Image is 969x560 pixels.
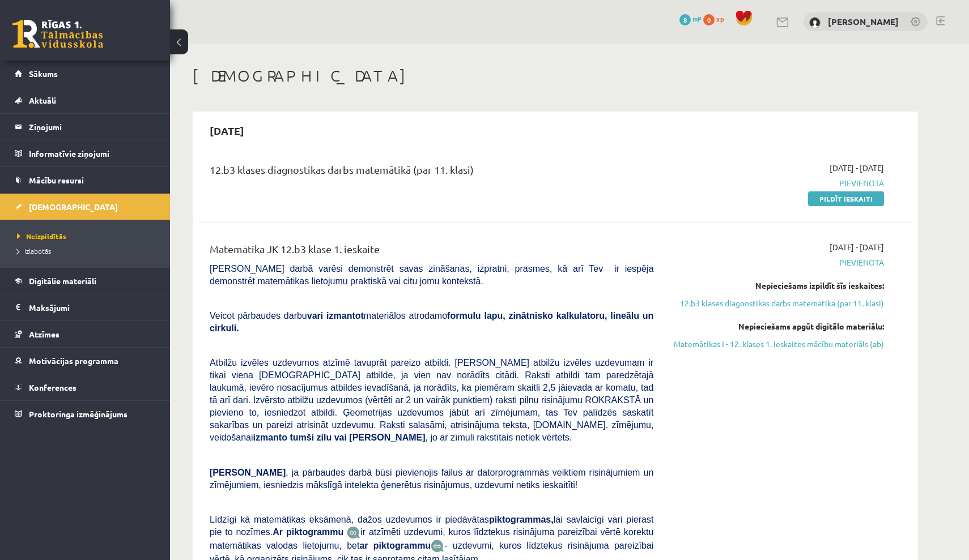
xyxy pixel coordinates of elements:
a: Digitālie materiāli [15,268,156,294]
a: Matemātikas I - 12. klases 1. ieskaites mācību materiāls (ab) [670,338,884,350]
span: Izlabotās [17,246,51,255]
img: wKvN42sLe3LLwAAAABJRU5ErkJggg== [431,540,444,553]
b: piktogrammas, [489,515,554,524]
a: Proktoringa izmēģinājums [15,401,156,427]
a: Neizpildītās [17,231,159,241]
b: formulu lapu, zinātnisko kalkulatoru, lineālu un cirkuli. [210,311,653,333]
a: Izlabotās [17,246,159,256]
span: Aktuāli [29,95,56,105]
legend: Maksājumi [29,294,156,320]
div: 12.b3 klases diagnostikas darbs matemātikā (par 11. klasi) [210,162,653,183]
span: 0 [703,14,715,25]
span: Pievienota [670,177,884,189]
span: Konferences [29,382,76,392]
legend: Ziņojumi [29,114,156,140]
span: Atzīmes [29,329,59,339]
span: mP [692,14,702,23]
legend: Informatīvie ziņojumi [29,140,156,166]
span: [PERSON_NAME] darbā varēsi demonstrēt savas zināšanas, izpratni, prasmes, kā arī Tev ir iespēja d... [210,264,653,286]
a: Pildīt ieskaiti [808,191,884,206]
a: Sākums [15,61,156,87]
h2: [DATE] [198,117,256,144]
span: Veicot pārbaudes darbu materiālos atrodamo [210,311,653,333]
a: Aktuāli [15,87,156,113]
span: ir atzīmēti uzdevumi, kuros līdztekus risinājuma pareizībai vērtē korektu matemātikas valodas lie... [210,527,653,550]
a: Mācību resursi [15,167,156,193]
div: Matemātika JK 12.b3 klase 1. ieskaite [210,241,653,262]
span: Neizpildītās [17,232,66,241]
b: Ar piktogrammu [273,527,343,537]
a: Konferences [15,374,156,400]
span: Līdzīgi kā matemātikas eksāmenā, dažos uzdevumos ir piedāvātas lai savlaicīgi vari pierast pie to... [210,515,653,537]
span: Proktoringa izmēģinājums [29,409,127,419]
span: Motivācijas programma [29,356,118,366]
img: Alisa Vagele [809,17,821,28]
a: [DEMOGRAPHIC_DATA] [15,194,156,220]
div: Nepieciešams izpildīt šīs ieskaites: [670,280,884,292]
div: Nepieciešams apgūt digitālo materiālu: [670,320,884,332]
span: [PERSON_NAME] [210,468,286,477]
a: 12.b3 klases diagnostikas darbs matemātikā (par 11. klasi) [670,297,884,309]
b: izmanto [253,433,287,442]
span: Mācību resursi [29,175,84,185]
img: JfuEzvunn4EvwAAAAASUVORK5CYII= [347,526,360,539]
h1: [DEMOGRAPHIC_DATA] [193,66,918,86]
span: , ja pārbaudes darbā būsi pievienojis failus ar datorprogrammās veiktiem risinājumiem un zīmējumi... [210,468,653,490]
a: Atzīmes [15,321,156,347]
span: Sākums [29,69,58,79]
a: 8 mP [679,14,702,23]
a: Motivācijas programma [15,348,156,374]
span: [DATE] - [DATE] [830,241,884,253]
span: Atbilžu izvēles uzdevumos atzīmē tavuprāt pareizo atbildi. [PERSON_NAME] atbilžu izvēles uzdevuma... [210,358,653,442]
span: 8 [679,14,691,25]
span: xp [716,14,724,23]
a: [PERSON_NAME] [828,16,899,27]
span: [DEMOGRAPHIC_DATA] [29,202,118,212]
a: Informatīvie ziņojumi [15,140,156,166]
a: Rīgas 1. Tālmācības vidusskola [12,20,103,48]
a: Ziņojumi [15,114,156,140]
b: ar piktogrammu [359,541,431,550]
b: tumši zilu vai [PERSON_NAME] [290,433,425,442]
span: Pievienota [670,257,884,268]
span: Digitālie materiāli [29,276,96,286]
a: 0 xp [703,14,729,23]
a: Maksājumi [15,294,156,320]
span: [DATE] - [DATE] [830,162,884,174]
b: vari izmantot [307,311,364,320]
